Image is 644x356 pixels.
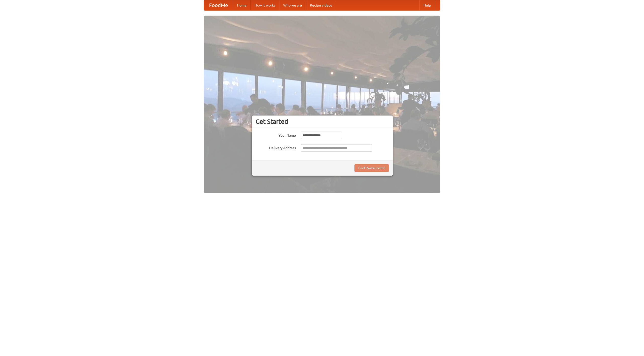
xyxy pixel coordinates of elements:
a: How it works [251,0,279,10]
label: Delivery Address [256,144,296,150]
label: Your Name [256,132,296,138]
button: Find Restaurants! [354,164,389,172]
a: Recipe videos [306,0,336,10]
a: Who we are [279,0,306,10]
a: FoodMe [204,0,233,10]
a: Help [419,0,435,10]
h3: Get Started [256,118,389,125]
a: Home [233,0,251,10]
